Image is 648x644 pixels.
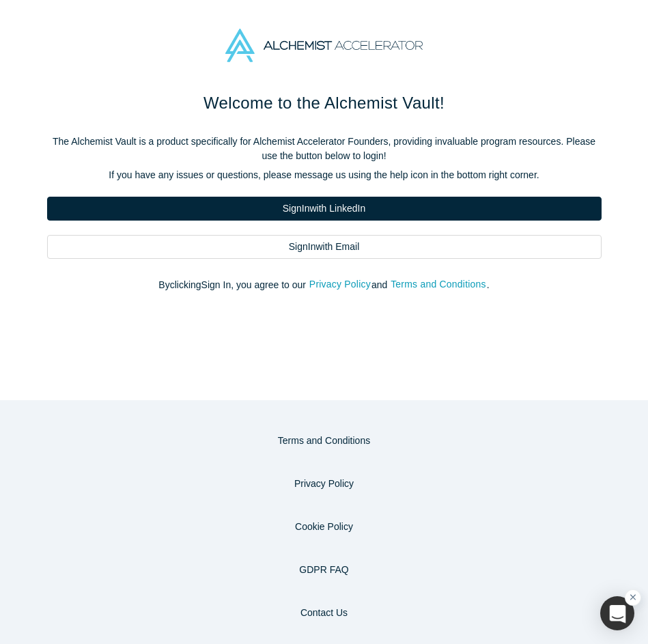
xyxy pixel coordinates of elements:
[286,601,362,625] a: Contact Us
[47,135,602,163] p: The Alchemist Vault is a product specifically for Alchemist Accelerator Founders, providing inval...
[47,197,602,221] a: SignInwith LinkedIn
[390,277,487,292] button: Terms and Conditions
[285,558,363,582] a: GDPR FAQ
[309,277,371,292] button: Privacy Policy
[281,515,367,539] button: Cookie Policy
[47,91,602,115] h1: Welcome to the Alchemist Vault!
[225,29,422,62] img: Alchemist Accelerator Logo
[47,235,602,259] a: SignInwith Email
[280,472,368,496] button: Privacy Policy
[264,429,384,453] button: Terms and Conditions
[47,278,602,292] p: By clicking Sign In , you agree to our and .
[47,168,602,182] p: If you have any issues or questions, please message us using the help icon in the bottom right co...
